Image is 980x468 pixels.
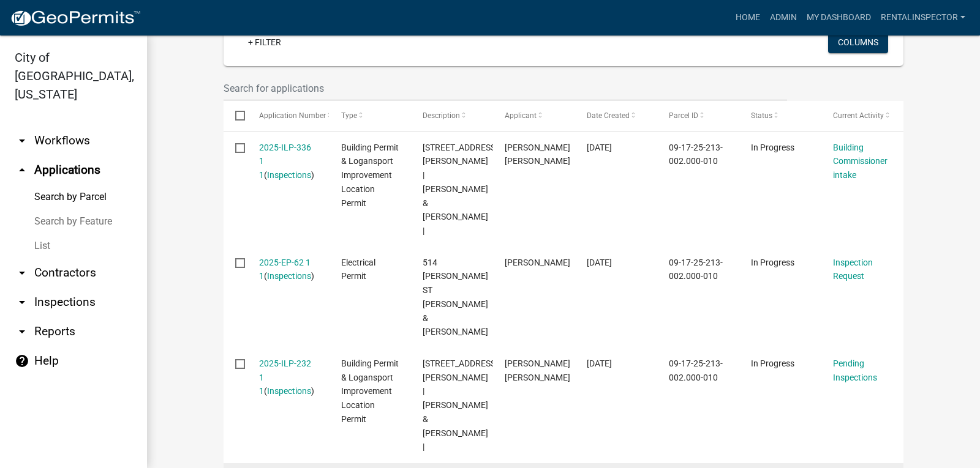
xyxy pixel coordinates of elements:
[765,6,802,29] a: Admin
[587,111,630,120] span: Date Created
[224,101,247,130] datatable-header-cell: Select
[423,358,498,452] span: 514 HENRY ST | Gonzalez, Omar Suarez & Martinez, Olivia Serrano |
[341,358,399,424] span: Building Permit & Logansport Improvement Location Permit
[15,163,29,177] i: arrow_drop_up
[575,101,657,130] datatable-header-cell: Date Created
[669,258,723,281] span: 09-17-25-213-002.000-010
[341,258,375,281] span: Electrical Permit
[247,101,329,130] datatable-header-cell: Application Number
[587,258,612,267] span: 07/29/2025
[259,357,318,398] div: ( )
[259,358,311,396] a: 2025-ILP-232 1 1
[505,143,570,166] span: DOMINGO SEBASTIAN HERNANDEZ
[267,386,311,396] a: Inspections
[15,324,29,339] i: arrow_drop_down
[238,31,291,53] a: + Filter
[267,170,311,180] a: Inspections
[821,101,903,130] datatable-header-cell: Current Activity
[423,258,488,337] span: 514 HENRY ST Gonzalez, Omar Suarez & Martinez, Olivia Serrano
[751,143,794,152] span: In Progress
[833,143,888,180] a: Building Commissioner intake
[259,143,311,180] a: 2025-ILP-336 1 1
[341,111,357,120] span: Type
[587,358,612,368] span: 07/11/2025
[802,6,876,29] a: My Dashboard
[587,143,612,152] span: 09/03/2025
[259,258,311,281] a: 2025-EP-62 1 1
[657,101,739,130] datatable-header-cell: Parcel ID
[833,258,873,281] a: Inspection Request
[15,266,29,280] i: arrow_drop_down
[15,354,29,368] i: help
[224,76,787,101] input: Search for applications
[751,111,772,120] span: Status
[411,101,493,130] datatable-header-cell: Description
[751,258,794,267] span: In Progress
[669,358,723,382] span: 09-17-25-213-002.000-010
[341,143,399,208] span: Building Permit & Logansport Improvement Location Permit
[259,141,318,182] div: ( )
[505,358,570,382] span: DOMINGO SEBASTIAN HERNANDEZ
[259,111,326,120] span: Application Number
[828,31,888,53] button: Columns
[505,111,537,120] span: Applicant
[739,101,821,130] datatable-header-cell: Status
[15,295,29,310] i: arrow_drop_down
[505,258,570,267] span: Daniel Joseph Gingrich
[669,111,698,120] span: Parcel ID
[731,6,765,29] a: Home
[833,111,884,120] span: Current Activity
[751,358,794,368] span: In Progress
[493,101,575,130] datatable-header-cell: Applicant
[669,143,723,166] span: 09-17-25-213-002.000-010
[423,111,460,120] span: Description
[267,271,311,281] a: Inspections
[876,6,970,29] a: rentalinspector
[259,256,318,284] div: ( )
[833,358,877,382] a: Pending Inspections
[423,143,498,236] span: 514 HENRY ST | Gonzalez, Omar Suarez & Martinez, Olivia Serrano |
[329,101,411,130] datatable-header-cell: Type
[15,133,29,148] i: arrow_drop_down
